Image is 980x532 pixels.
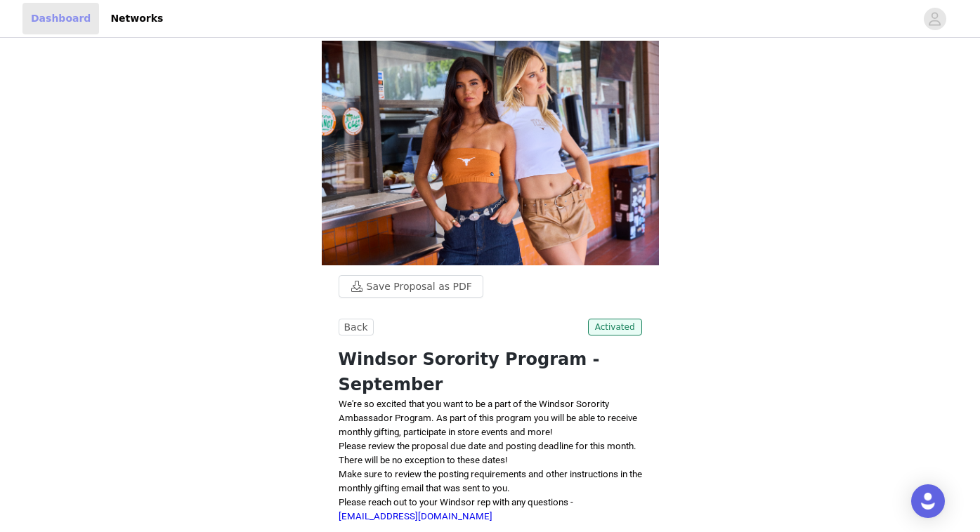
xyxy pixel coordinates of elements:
a: Dashboard [22,3,99,34]
span: Please review the proposal due date and posting deadline for this month. There will be no excepti... [339,441,636,465]
div: avatar [928,8,941,30]
span: Make sure to review the posting requirements and other instructions in the monthly gifting email ... [339,469,642,493]
img: campaign image [322,41,659,265]
h1: Windsor Sorority Program - September [339,347,642,397]
span: We're so excited that you want to be a part of the Windsor Sorority Ambassador Program. As part o... [339,399,637,437]
button: Save Proposal as PDF [339,275,483,298]
a: [EMAIL_ADDRESS][DOMAIN_NAME] [339,511,492,521]
div: Open Intercom Messenger [911,484,945,518]
button: Back [339,319,374,335]
span: Activated [588,319,642,335]
a: Networks [102,3,171,34]
span: Please reach out to your Windsor rep with any questions - [339,497,573,521]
